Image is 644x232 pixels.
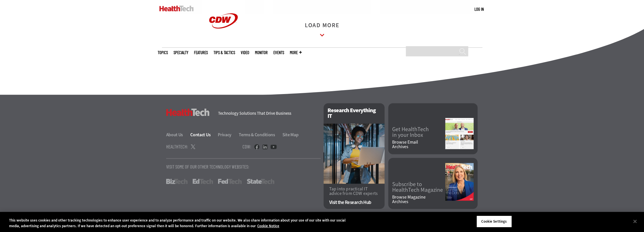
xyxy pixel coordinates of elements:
[194,50,208,55] a: Features
[247,179,274,184] a: StateTech
[255,50,268,55] a: MonITor
[158,50,168,55] span: Topics
[290,50,302,55] span: More
[445,163,474,201] img: Summer 2025 cover
[392,140,445,149] a: Browse EmailArchives
[324,103,385,124] h2: Research Everything IT
[166,144,188,149] h4: HealthTech:
[474,7,484,12] a: Log in
[241,50,249,55] a: Video
[218,132,238,138] a: Privacy
[329,200,379,205] a: Visit the Research Hub
[202,37,245,43] a: CDW
[166,108,210,116] h3: HealthTech
[218,179,242,184] a: FedTech
[166,179,187,184] a: BizTech
[174,50,188,55] span: Specialty
[629,215,641,227] button: Close
[392,195,445,204] a: Browse MagazineArchives
[159,6,194,11] img: Home
[445,118,474,149] img: newsletter screenshot
[474,6,484,12] div: User menu
[190,132,217,138] a: Contact Us
[166,132,190,138] a: About Us
[392,127,445,138] a: Get HealthTechin your Inbox
[282,132,299,138] a: Site Map
[476,216,512,227] button: Cookie Settings
[242,144,251,149] h4: CDW:
[273,50,284,55] a: Events
[329,186,379,195] p: Tap into practical IT advice from CDW experts
[218,111,316,116] h4: Technology Solutions That Drive Business
[257,224,279,228] a: More information about your privacy
[239,132,282,138] a: Terms & Conditions
[392,181,445,193] a: Subscribe toHealthTech Magazine
[193,179,213,184] a: EdTech
[166,164,321,169] p: Visit Some Of Our Other Technology Websites:
[9,218,354,229] div: This website uses cookies and other tracking technologies to enhance user experience and to analy...
[214,50,235,55] a: Tips & Tactics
